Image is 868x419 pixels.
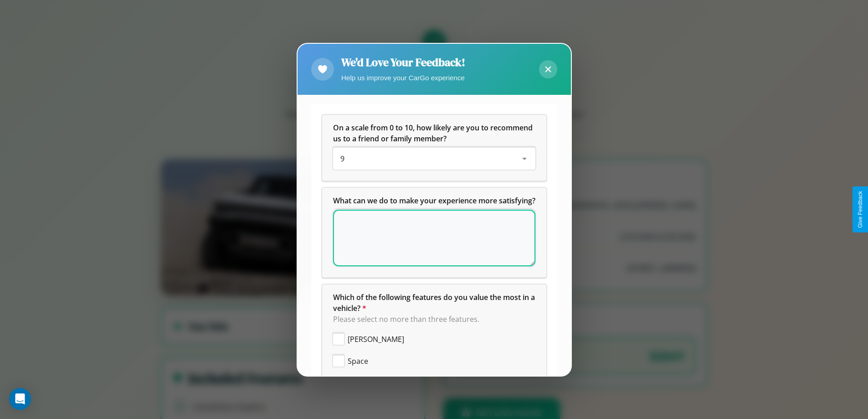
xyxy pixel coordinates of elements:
p: Help us improve your CarGo experience [341,72,465,84]
div: On a scale from 0 to 10, how likely are you to recommend us to a friend or family member? [333,148,535,170]
span: Which of the following features do you value the most in a vehicle? [333,292,537,313]
span: What can we do to make your experience more satisfying? [333,196,535,206]
span: On a scale from 0 to 10, how likely are you to recommend us to a friend or family member? [333,123,534,144]
h2: We'd Love Your Feedback! [341,55,465,70]
div: Open Intercom Messenger [9,388,31,410]
span: [PERSON_NAME] [348,334,404,345]
span: Please select no more than three features. [333,314,479,324]
span: Space [348,356,368,367]
div: Give Feedback [857,191,863,228]
h5: On a scale from 0 to 10, how likely are you to recommend us to a friend or family member? [333,122,535,144]
div: On a scale from 0 to 10, how likely are you to recommend us to a friend or family member? [322,115,546,181]
span: 9 [340,154,344,164]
